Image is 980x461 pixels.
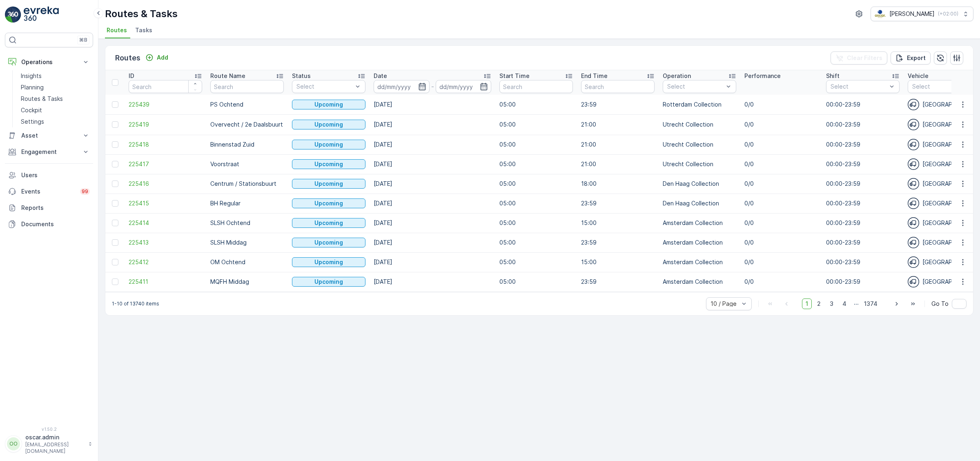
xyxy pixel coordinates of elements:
[5,433,93,454] button: OOoscar.admin[EMAIL_ADDRESS][DOMAIN_NAME]
[5,167,93,183] a: Users
[292,159,365,169] button: Upcoming
[129,72,134,80] p: ID
[908,198,919,209] img: svg%3e
[826,180,900,188] p: 00:00-23:59
[135,26,152,34] span: Tasks
[499,258,573,266] p: 05:00
[82,188,88,195] p: 99
[314,100,343,109] p: Upcoming
[18,82,93,93] a: Planning
[210,180,284,188] p: Centrum / Stationsbuurt
[581,180,655,188] p: 18:00
[112,239,118,246] div: Toggle Row Selected
[21,118,44,126] p: Settings
[908,158,919,170] img: svg%3e
[826,298,837,309] span: 3
[210,199,284,207] p: BH Regular
[112,301,159,307] p: 1-10 of 13740 items
[292,198,365,208] button: Upcoming
[129,180,202,188] span: 225416
[581,160,655,168] p: 21:00
[663,120,736,129] p: Utrecht Collection
[499,180,573,188] p: 05:00
[826,120,900,129] p: 00:00-23:59
[21,83,44,91] p: Planning
[129,140,202,149] a: 225418
[112,101,118,108] div: Toggle Row Selected
[129,80,202,93] input: Search
[663,100,736,109] p: Rotterdam Collection
[744,258,818,266] p: 0/0
[210,100,284,109] p: PS Ochtend
[499,278,573,286] p: 05:00
[938,11,958,17] p: ( +02:00 )
[663,199,736,207] p: Den Haag Collection
[581,80,655,93] input: Search
[5,427,93,432] span: v 1.50.2
[499,80,573,93] input: Search
[744,160,818,168] p: 0/0
[112,121,118,128] div: Toggle Row Selected
[581,72,608,80] p: End Time
[908,72,929,80] p: Vehicle
[826,258,900,266] p: 00:00-23:59
[802,298,812,309] span: 1
[112,278,118,285] div: Toggle Row Selected
[744,180,818,188] p: 0/0
[370,174,495,194] td: [DATE]
[874,9,886,18] img: basis-logo_rgb2x.png
[210,72,245,80] p: Route Name
[292,277,365,287] button: Upcoming
[129,258,202,266] a: 225412
[129,120,202,129] a: 225419
[129,219,202,227] a: 225414
[744,140,818,149] p: 0/0
[908,256,919,268] img: svg%3e
[370,213,495,233] td: [DATE]
[370,233,495,252] td: [DATE]
[436,80,492,93] input: dd/mm/yyyy
[314,199,343,207] p: Upcoming
[210,258,284,266] p: OM Ochtend
[374,80,430,93] input: dd/mm/yyyy
[581,278,655,286] p: 23:59
[826,100,900,109] p: 00:00-23:59
[663,219,736,227] p: Amsterdam Collection
[18,116,93,127] a: Settings
[5,54,93,70] button: Operations
[663,160,736,168] p: Utrecht Collection
[370,114,495,135] td: [DATE]
[581,100,655,109] p: 23:59
[292,120,365,129] button: Upcoming
[129,199,202,207] span: 225415
[5,127,93,144] button: Asset
[210,120,284,129] p: Overvecht / 2e Daalsbuurt
[142,53,171,62] button: Add
[314,278,343,286] p: Upcoming
[370,154,495,174] td: [DATE]
[314,258,343,266] p: Upcoming
[18,70,93,82] a: Insights
[826,160,900,168] p: 00:00-23:59
[21,106,42,114] p: Cockpit
[847,54,882,62] p: Clear Filters
[5,183,93,200] a: Events99
[499,72,530,80] p: Start Time
[105,7,178,20] p: Routes & Tasks
[663,278,736,286] p: Amsterdam Collection
[744,238,818,247] p: 0/0
[744,278,818,286] p: 0/0
[5,7,21,23] img: logo
[292,100,365,109] button: Upcoming
[744,219,818,227] p: 0/0
[499,219,573,227] p: 05:00
[370,135,495,154] td: [DATE]
[129,238,202,247] a: 225413
[499,140,573,149] p: 05:00
[314,140,343,149] p: Upcoming
[210,278,284,286] p: MQFH Middag
[891,51,931,65] button: Export
[499,160,573,168] p: 05:00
